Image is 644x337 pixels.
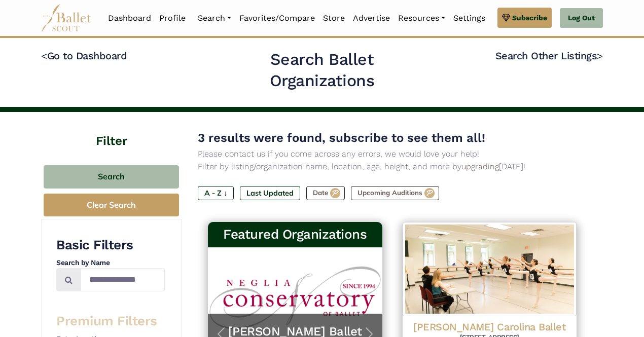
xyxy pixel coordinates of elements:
[306,186,345,200] label: Date
[220,49,425,91] h2: Search Ballet Organizations
[44,165,179,189] button: Search
[495,50,603,62] a: Search Other Listings>
[155,8,190,29] a: Profile
[351,186,439,200] label: Upcoming Auditions
[403,222,577,316] img: Logo
[597,49,603,62] code: >
[235,8,319,29] a: Favorites/Compare
[198,186,234,200] label: A - Z ↓
[56,237,165,254] h3: Basic Filters
[198,147,587,161] p: Please contact us if you come across any errors, we would love your help!
[461,162,499,171] a: upgrading
[319,8,349,29] a: Store
[394,8,449,29] a: Resources
[512,12,547,23] span: Subscribe
[198,131,485,145] span: 3 results were found, subscribe to see them all!
[41,50,127,62] a: <Go to Dashboard
[56,258,165,268] h4: Search by Name
[104,8,155,29] a: Dashboard
[411,320,569,333] h4: [PERSON_NAME] Carolina Ballet
[502,12,510,23] img: gem.svg
[44,194,179,216] button: Clear Search
[560,8,603,28] a: Log Out
[194,8,235,29] a: Search
[41,49,47,62] code: <
[216,226,374,243] h3: Featured Organizations
[81,268,165,292] input: Search by names...
[349,8,394,29] a: Advertise
[56,313,165,330] h3: Premium Filters
[449,8,489,29] a: Settings
[41,112,182,150] h4: Filter
[497,8,552,28] a: Subscribe
[198,160,587,173] p: Filter by listing/organization name, location, age, height, and more by [DATE]!
[240,186,300,200] label: Last Updated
